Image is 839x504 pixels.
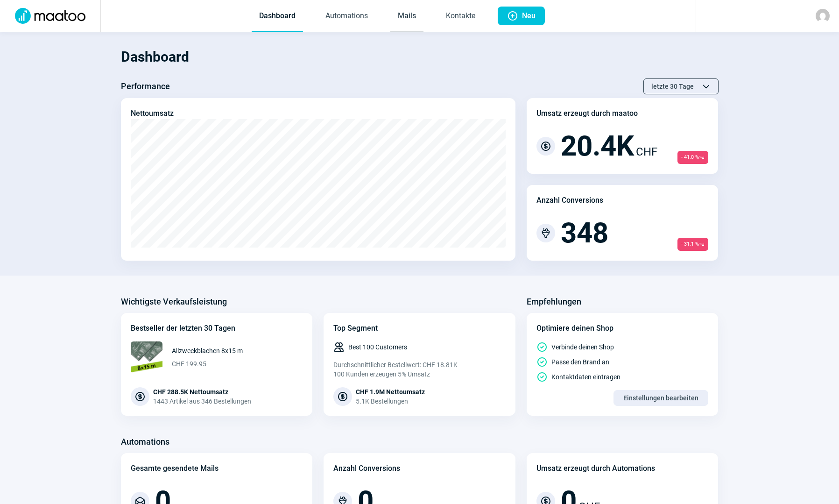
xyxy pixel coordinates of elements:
[172,359,243,369] span: CHF 199.95
[636,143,657,160] span: CHF
[551,342,614,352] span: Verbinde deinen Shop
[498,7,545,25] button: Neu
[356,387,425,397] div: CHF 1.9M Nettoumsatz
[121,79,170,94] h3: Performance
[677,238,708,251] span: - 31.1 %
[131,463,219,474] div: Gesamte gesendete Mails
[561,219,608,247] span: 348
[536,108,638,119] div: Umsatz erzeugt durch maatoo
[318,1,375,32] a: Automations
[153,387,251,397] div: CHF 288.5K Nettoumsatz
[333,360,506,379] div: Durchschnittlicher Bestellwert: CHF 18.81K 100 Kunden erzeugen 5% Umsatz
[522,7,536,25] span: Neu
[390,1,423,32] a: Mails
[153,397,251,406] div: 1443 Artikel aus 346 Bestellungen
[121,41,719,73] h1: Dashboard
[816,9,830,23] img: avatar
[348,342,407,352] span: Best 100 Customers
[613,390,708,406] button: Einstellungen bearbeiten
[561,132,634,160] span: 20.4K
[536,463,655,474] div: Umsatz erzeugt durch Automations
[536,195,603,206] div: Anzahl Conversions
[527,294,581,309] h3: Empfehlungen
[121,294,227,309] h3: Wichtigste Verkaufsleistung
[536,323,709,334] div: Optimiere deinen Shop
[333,463,400,474] div: Anzahl Conversions
[131,323,303,334] div: Bestseller der letzten 30 Tagen
[131,108,174,119] div: Nettoumsatz
[333,323,506,334] div: Top Segment
[9,8,91,24] img: Logo
[356,397,425,406] div: 5.1K Bestellungen
[131,341,162,373] img: 68x68
[551,357,609,367] span: Passe den Brand an
[121,434,169,449] h3: Automations
[172,346,243,355] span: Allzweckblachen 8x15 m
[623,390,698,405] span: Einstellungen bearbeiten
[252,1,303,32] a: Dashboard
[438,1,483,32] a: Kontakte
[677,151,708,164] span: - 41.0 %
[551,372,620,382] span: Kontaktdaten eintragen
[651,79,694,94] span: letzte 30 Tage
